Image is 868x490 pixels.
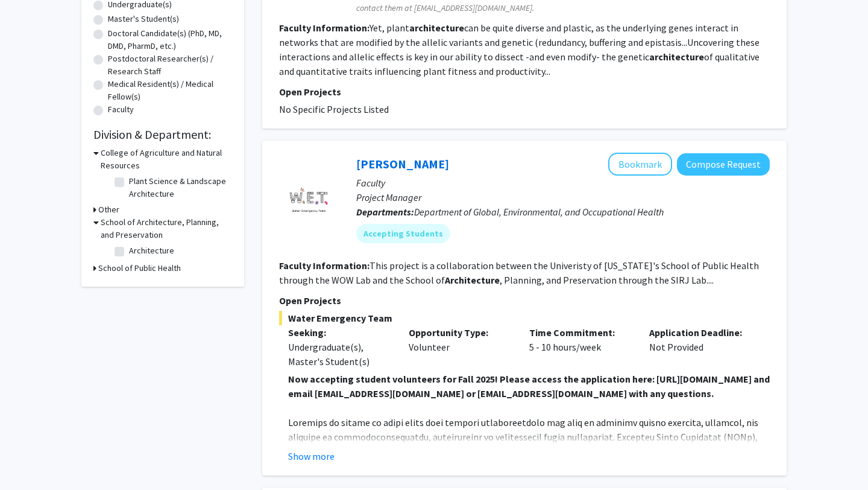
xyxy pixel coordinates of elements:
b: Architecture [445,274,500,286]
label: Faculty [108,103,134,116]
b: architecture [409,22,464,34]
p: Open Projects [279,293,770,308]
strong: Now accepting student volunteers for Fall 2025! Please access the application here: [URL][DOMAIN_... [288,373,770,399]
p: Opportunity Type: [409,325,511,340]
label: Postdoctoral Researcher(s) / Research Staff [108,52,232,78]
p: Open Projects [279,84,770,99]
label: Medical Resident(s) / Medical Fellow(s) [108,78,232,103]
h3: School of Architecture, Planning, and Preservation [101,216,232,241]
p: Project Manager [356,190,770,205]
div: Undergraduate(s), Master's Student(s) [288,340,391,369]
div: Not Provided [640,325,761,369]
fg-read-more: This project is a collaboration between the Univeristy of [US_STATE]'s School of Public Health th... [279,259,759,286]
p: Faculty [356,176,770,190]
span: Water Emergency Team [279,311,770,325]
span: No Specific Projects Listed [279,103,389,115]
p: Application Deadline: [649,325,752,340]
b: architecture [649,51,704,63]
b: Faculty Information: [279,259,370,272]
label: Plant Science & Landscape Architecture [129,175,229,200]
label: Master's Student(s) [108,13,179,25]
b: Departments: [356,206,414,218]
button: Show more [288,449,335,463]
b: Faculty Information: [279,22,370,34]
div: Volunteer [400,325,520,369]
h3: College of Agriculture and Natural Resources [101,147,232,172]
h3: Other [98,203,119,216]
fg-read-more: Yet, plant can be quite diverse and plastic, as the underlying genes interact in networks that ar... [279,22,759,77]
span: Department of Global, Environmental, and Occupational Health [414,206,664,218]
mat-chip: Accepting Students [356,224,450,243]
label: Doctoral Candidate(s) (PhD, MD, DMD, PharmD, etc.) [108,27,232,52]
div: 5 - 10 hours/week [520,325,641,369]
p: Seeking: [288,325,391,340]
button: Add Shachar Gazit-Rosenthal to Bookmarks [608,153,672,176]
p: Time Commitment: [529,325,632,340]
a: [PERSON_NAME] [356,156,449,171]
h3: School of Public Health [98,262,181,275]
h2: Division & Department: [93,127,232,142]
iframe: Chat [9,436,51,481]
label: Architecture [129,244,174,257]
button: Compose Request to Shachar Gazit-Rosenthal [677,153,770,176]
